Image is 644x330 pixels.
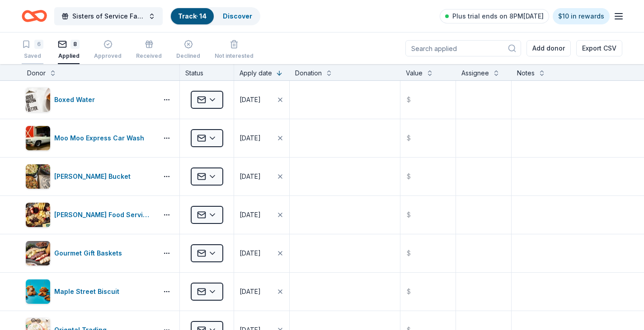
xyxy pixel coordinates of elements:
div: 6 [34,40,43,49]
img: Image for Boxed Water [26,88,50,112]
div: [DATE] [240,133,261,144]
button: 8Applied [58,36,80,64]
div: Assignee [461,68,489,79]
div: Saved [22,52,43,60]
button: Export CSV [576,40,622,56]
div: Declined [176,52,200,60]
button: Image for Boxed WaterBoxed Water [25,87,154,112]
button: Image for Moo Moo Express Car WashMoo Moo Express Car Wash [25,125,154,151]
button: Image for Rusty Bucket[PERSON_NAME] Bucket [25,164,154,189]
button: Received [136,36,162,64]
button: [DATE] [234,196,289,234]
div: [DATE] [240,209,261,220]
button: Approved [94,36,122,64]
button: [DATE] [234,158,289,195]
div: Donation [295,68,322,79]
input: Search applied [405,40,521,56]
div: Moo Moo Express Car Wash [54,133,148,144]
img: Image for Gourmet Gift Baskets [26,241,50,265]
a: Discover [223,12,252,20]
img: Image for Rusty Bucket [26,164,50,189]
button: [DATE] [234,234,289,272]
button: 6Saved [22,36,43,64]
button: Declined [176,36,200,64]
div: [PERSON_NAME] Food Service Store [54,209,154,220]
img: Image for Gordon Food Service Store [26,203,50,227]
div: Status [180,64,234,80]
button: Not interested [215,36,254,64]
div: Received [136,52,162,60]
div: Donor [27,68,46,79]
div: Approved [94,52,122,60]
a: Home [22,5,47,27]
a: Track· 14 [178,12,207,20]
button: Sisters of Service Fall Gathering [54,7,163,25]
div: [DATE] [240,248,261,259]
div: Value [406,68,423,79]
div: [PERSON_NAME] Bucket [54,171,134,182]
div: [DATE] [240,171,261,182]
button: Image for Gourmet Gift BasketsGourmet Gift Baskets [25,241,154,266]
div: 8 [71,40,80,49]
div: Maple Street Biscuit [54,286,123,297]
button: Add donor [526,40,571,56]
img: Image for Moo Moo Express Car Wash [26,126,50,150]
div: Apply date [240,68,272,79]
button: Track· 14Discover [170,7,260,25]
button: [DATE] [234,119,289,157]
div: [DATE] [240,286,261,297]
a: Plus trial ends on 8PM[DATE] [440,9,549,23]
div: Boxed Water [54,94,99,105]
button: Image for Maple Street BiscuitMaple Street Biscuit [25,279,154,304]
span: Sisters of Service Fall Gathering [72,11,145,22]
a: $10 in rewards [553,8,610,24]
button: [DATE] [234,273,289,311]
div: Applied [58,52,80,60]
span: Plus trial ends on 8PM[DATE] [452,11,544,22]
button: Image for Gordon Food Service Store[PERSON_NAME] Food Service Store [25,202,154,228]
div: Gourmet Gift Baskets [54,248,126,259]
button: [DATE] [234,81,289,119]
div: Notes [517,68,535,79]
div: Not interested [215,52,254,60]
div: [DATE] [240,94,261,105]
img: Image for Maple Street Biscuit [26,279,50,304]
